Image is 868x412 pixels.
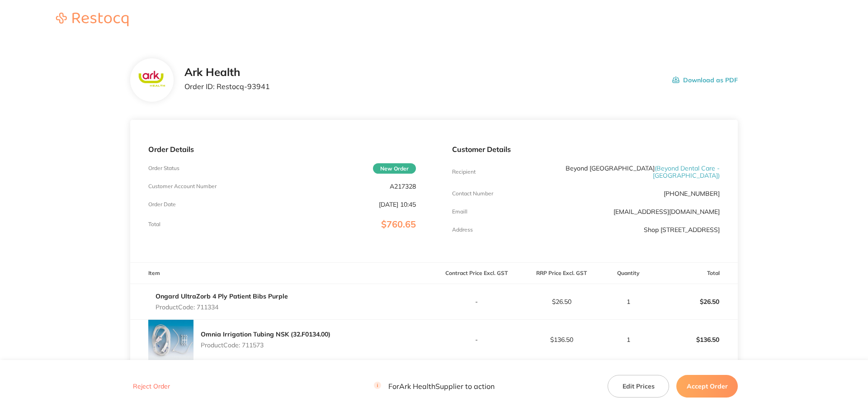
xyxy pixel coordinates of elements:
button: Reject Order [130,382,173,390]
p: $136.50 [653,329,737,350]
img: Z3NkZGFxZQ [148,320,193,360]
p: Product Code: 711573 [201,341,330,349]
img: Restocq logo [47,13,137,26]
p: [PHONE_NUMBER] [664,190,720,197]
p: Order ID: Restocq- 93941 [184,82,270,90]
p: Emaill [452,208,467,215]
p: - [434,298,519,305]
a: Omnia Irrigation Tubing NSK (32.F0134.00) [201,330,330,338]
p: $136.50 [519,336,604,343]
p: $26.50 [653,291,737,313]
button: Download as PDF [672,66,738,94]
th: RRP Price Excl. GST [519,263,604,284]
p: $26.50 [519,298,604,305]
th: Item [130,263,434,284]
a: Ongard UltraZorb 4 Ply Patient Bibs Purple [156,292,288,300]
p: 1 [604,336,652,343]
p: Beyond [GEOGRAPHIC_DATA] [541,165,720,179]
p: 1 [604,298,652,305]
p: For Ark Health Supplier to action [374,382,495,390]
p: Order Details [148,145,416,153]
p: Order Date [148,201,176,208]
p: Recipient [452,169,476,175]
p: Contact Number [452,190,493,197]
p: Shop [STREET_ADDRESS] [644,226,720,233]
span: $760.65 [381,218,416,230]
p: Order Status [148,165,179,171]
span: ( Beyond Dental Care - [GEOGRAPHIC_DATA] ) [653,164,720,180]
th: Total [653,263,738,284]
button: Accept Order [676,374,738,397]
button: Edit Prices [608,374,669,397]
a: [EMAIL_ADDRESS][DOMAIN_NAME] [613,208,720,216]
p: Total [148,221,160,227]
p: Address [452,227,473,233]
h2: Ark Health [184,66,270,79]
p: [DATE] 10:45 [379,201,416,208]
p: Customer Details [452,145,720,153]
th: Contract Price Excl. GST [434,263,519,284]
img: c3FhZTAyaA [137,70,166,90]
a: Restocq logo [47,13,137,28]
th: Quantity [604,263,653,284]
p: Customer Account Number [148,183,217,189]
p: Product Code: 711334 [156,303,288,311]
p: - [434,336,519,343]
span: New Order [373,163,416,174]
p: A217328 [390,183,416,190]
